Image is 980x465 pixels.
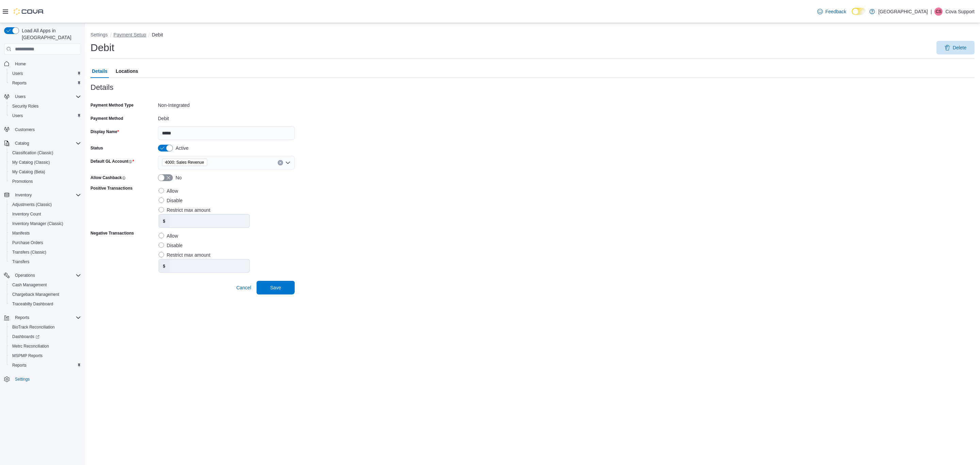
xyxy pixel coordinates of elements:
span: Metrc Reconciliation [10,342,81,350]
span: No [173,174,182,181]
span: Details [92,64,108,78]
button: Settings [91,32,108,37]
span: Classification (Classic) [12,150,53,156]
label: Disable [159,241,183,250]
span: CS [936,7,942,16]
button: Payment Setup [114,32,146,37]
button: Adjustments (Classic) [7,200,84,209]
a: MSPMP Reports [10,352,45,360]
span: My Catalog (Classic) [10,158,81,166]
a: Users [10,69,26,78]
button: Inventory [1,190,84,200]
span: Settings [15,376,30,382]
span: My Catalog (Beta) [12,169,45,175]
button: Manifests [7,228,84,238]
p: Cova Support [945,7,975,16]
span: Cash Management [10,281,81,289]
span: Dashboards [12,334,39,339]
a: Cash Management [10,281,49,289]
a: Inventory Count [10,210,44,218]
span: Manifests [12,230,30,236]
button: Clear input [278,160,283,165]
span: Chargeback Management [12,292,59,297]
span: Users [12,113,23,118]
button: Inventory [12,191,34,199]
span: Inventory [12,191,81,199]
span: Security Roles [12,103,38,109]
a: Users [10,112,26,120]
a: Customers [12,126,37,134]
span: Customers [15,127,35,132]
button: BioTrack Reconciliation [7,322,84,332]
span: 4000: Sales Revenue [162,159,207,166]
button: Chargeback Management [7,290,84,299]
button: Cash Management [7,280,84,290]
span: Settings [12,375,81,383]
span: Inventory Count [10,210,81,218]
span: Transfers [10,258,81,266]
span: Classification (Classic) [10,149,81,157]
span: Inventory [15,192,32,198]
span: Chargeback Management [10,290,81,299]
span: Metrc Reconciliation [12,343,49,349]
span: Transfers (Classic) [12,250,46,255]
label: Restrict max amount [159,251,210,259]
button: Security Roles [7,101,84,111]
a: Purchase Orders [10,239,46,247]
button: Reports [12,314,32,322]
span: Security Roles [10,102,81,110]
a: BioTrack Reconciliation [10,323,58,331]
label: $ [159,259,169,272]
a: Security Roles [10,102,41,110]
a: My Catalog (Beta) [10,168,48,176]
span: 4000: Sales Revenue [165,159,204,166]
span: Cash Management [12,282,47,288]
span: Users [10,112,81,120]
span: Operations [12,271,81,279]
span: Traceabilty Dashboard [10,300,81,308]
span: Reports [12,80,27,86]
span: Purchase Orders [10,239,81,247]
label: Disable [159,196,183,205]
button: Users [7,69,84,78]
a: Adjustments (Classic) [10,201,54,209]
span: Transfers (Classic) [10,248,81,256]
span: BioTrack Reconciliation [12,324,55,330]
label: Status [91,145,103,151]
span: Manifests [10,229,81,237]
span: Locations [116,64,138,78]
span: Catalog [12,139,81,147]
button: Debit [152,32,163,37]
a: Metrc Reconciliation [10,342,52,350]
span: Save [270,284,281,291]
span: Purchase Orders [12,240,43,245]
input: Dark Mode [852,8,866,15]
span: Traceabilty Dashboard [12,301,53,307]
a: Inventory Manager (Classic) [10,220,66,228]
a: Feedback [815,5,849,18]
label: Restrict max amount [159,206,210,214]
button: Promotions [7,177,84,186]
label: Display Name [91,129,119,134]
span: Delete [953,44,966,51]
span: Promotions [12,179,33,184]
span: Reports [15,315,29,320]
span: MSPMP Reports [10,352,81,360]
button: Catalog [12,139,32,147]
button: Customers [1,125,84,134]
a: Transfers [10,258,32,266]
p: | [931,7,932,16]
span: BioTrack Reconciliation [10,323,81,331]
span: Adjustments (Classic) [10,201,81,209]
button: Cancel [233,281,254,294]
button: Users [12,93,28,101]
button: Open list of options [285,160,291,165]
span: Users [10,69,81,78]
button: Inventory Count [7,209,84,219]
div: Debit [158,113,295,121]
span: Operations [15,273,35,278]
a: Classification (Classic) [10,149,56,157]
label: Allow [159,187,178,195]
span: Promotions [10,177,81,186]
